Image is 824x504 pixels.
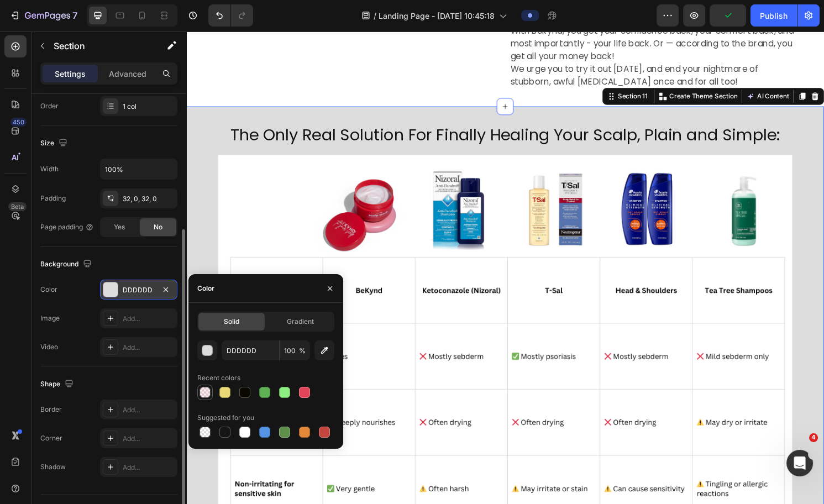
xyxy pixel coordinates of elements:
[72,9,77,22] p: 7
[224,317,239,327] span: Solid
[40,164,59,174] div: Width
[40,462,66,472] div: Shadow
[809,433,818,442] span: 4
[8,202,27,211] div: Beta
[40,222,94,232] div: Page padding
[109,68,146,80] p: Advanced
[1,97,662,119] p: The Only Real Solution For Finally Healing Your Scalp, Plain and Simple:
[40,433,62,443] div: Corner
[197,283,214,293] div: Color
[4,4,82,27] button: 7
[40,313,60,323] div: Image
[123,285,155,295] div: DDDDDD
[123,405,175,415] div: Add...
[502,63,573,73] p: Create Theme Section
[40,377,76,392] div: Shape
[123,314,175,324] div: Add...
[123,343,175,353] div: Add...
[40,257,94,272] div: Background
[379,10,495,22] span: Landing Page - [DATE] 10:45:18
[114,222,125,232] span: Yes
[580,61,629,75] button: AI Content
[447,63,482,73] div: Section 11
[40,136,70,151] div: Size
[40,101,59,111] div: Order
[123,102,175,112] div: 1 col
[40,285,57,295] div: Color
[123,194,175,204] div: 32, 0, 32, 0
[286,317,313,327] span: Gradient
[123,434,175,444] div: Add...
[40,342,58,352] div: Video
[786,450,813,476] iframe: Intercom live chat
[186,31,824,504] iframe: Design area
[123,463,175,473] div: Add...
[750,4,797,27] button: Publish
[101,159,177,179] input: Auto
[197,413,254,423] div: Suggested for you
[54,39,144,53] p: Section
[374,10,376,22] span: /
[299,346,306,356] span: %
[11,118,27,127] div: 450
[55,68,86,80] p: Settings
[222,340,279,360] input: Eg: FFFFFF
[40,193,66,203] div: Padding
[208,4,253,27] div: Undo/Redo
[154,222,162,232] span: No
[197,373,240,383] div: Recent colors
[760,10,788,22] div: Publish
[40,405,62,414] div: Border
